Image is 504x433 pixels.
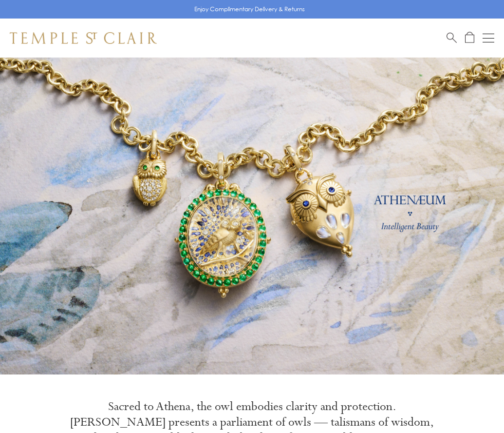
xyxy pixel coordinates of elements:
p: Enjoy Complimentary Delivery & Returns [194,4,305,14]
button: Open navigation [483,32,494,44]
a: Search [447,32,457,44]
img: Temple St. Clair [10,32,157,44]
a: Open Shopping Bag [465,32,474,44]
